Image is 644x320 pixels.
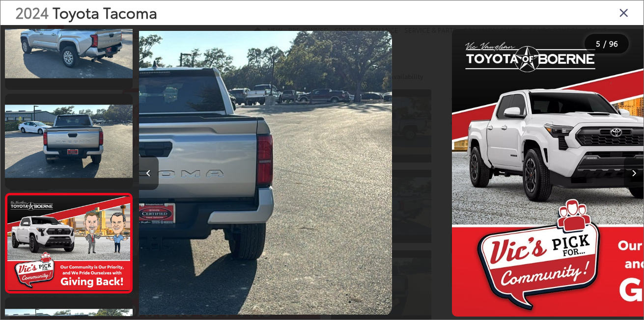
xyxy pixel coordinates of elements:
[596,38,600,49] span: 5
[3,5,134,79] img: 2024 Toyota Tacoma SR5
[53,1,157,23] span: Toyota Tacoma
[15,1,49,23] span: 2024
[609,38,618,49] span: 96
[602,40,607,47] span: /
[619,6,629,19] i: Close gallery
[624,156,644,190] button: Next image
[3,105,134,178] img: 2024 Toyota Tacoma SR5
[6,196,131,290] img: 2024 Toyota Tacoma SR5
[139,156,159,190] button: Previous image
